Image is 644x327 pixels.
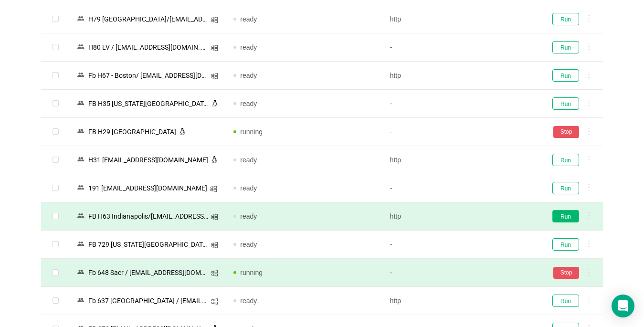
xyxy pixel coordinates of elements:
[382,287,538,315] td: http
[210,185,217,192] i: icon: windows
[240,269,263,276] span: running
[85,182,210,194] div: 191 [EMAIL_ADDRESS][DOMAIN_NAME]
[85,295,211,307] div: Fb 637 [GEOGRAPHIC_DATA] / [EMAIL_ADDRESS][DOMAIN_NAME]
[240,43,257,51] span: ready
[85,126,179,138] div: FB H29 [GEOGRAPHIC_DATA]
[240,72,257,79] span: ready
[552,210,579,222] button: Run
[240,100,257,107] span: ready
[552,238,579,251] button: Run
[85,97,211,110] div: FB Н35 [US_STATE][GEOGRAPHIC_DATA][EMAIL_ADDRESS][DOMAIN_NAME]
[240,128,263,136] span: running
[240,241,257,248] span: ready
[382,202,538,231] td: http
[211,298,218,305] i: icon: windows
[211,242,218,249] i: icon: windows
[382,62,538,90] td: http
[612,295,634,317] div: Open Intercom Messenger
[382,90,538,118] td: -
[211,270,218,277] i: icon: windows
[382,231,538,259] td: -
[552,97,579,110] button: Run
[382,259,538,287] td: -
[382,174,538,202] td: -
[552,154,579,166] button: Run
[552,295,579,307] button: Run
[211,213,218,221] i: icon: windows
[211,73,218,80] i: icon: windows
[382,33,538,62] td: -
[240,212,257,220] span: ready
[552,182,579,194] button: Run
[85,210,211,222] div: FB Н63 Indianapolis/[EMAIL_ADDRESS][DOMAIN_NAME] [1]
[382,5,538,33] td: http
[552,69,579,82] button: Run
[85,266,211,279] div: Fb 648 Sacr / [EMAIL_ADDRESS][DOMAIN_NAME]
[553,126,579,138] button: Stop
[382,118,538,146] td: -
[240,156,257,164] span: ready
[552,13,579,25] button: Run
[240,297,257,305] span: ready
[552,41,579,53] button: Run
[553,267,579,279] button: Stop
[85,69,211,82] div: Fb Н67 - Boston/ [EMAIL_ADDRESS][DOMAIN_NAME] [1]
[382,146,538,174] td: http
[211,16,218,23] i: icon: windows
[85,154,211,166] div: Н31 [EMAIL_ADDRESS][DOMAIN_NAME]
[85,238,211,251] div: FB 729 [US_STATE][GEOGRAPHIC_DATA]/ [EMAIL_ADDRESS][DOMAIN_NAME]
[211,44,218,52] i: icon: windows
[240,15,257,23] span: ready
[85,41,211,53] div: H80 LV / [EMAIL_ADDRESS][DOMAIN_NAME] [1]
[240,184,257,192] span: ready
[85,13,211,25] div: H79 [GEOGRAPHIC_DATA]/[EMAIL_ADDRESS][DOMAIN_NAME] [1]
